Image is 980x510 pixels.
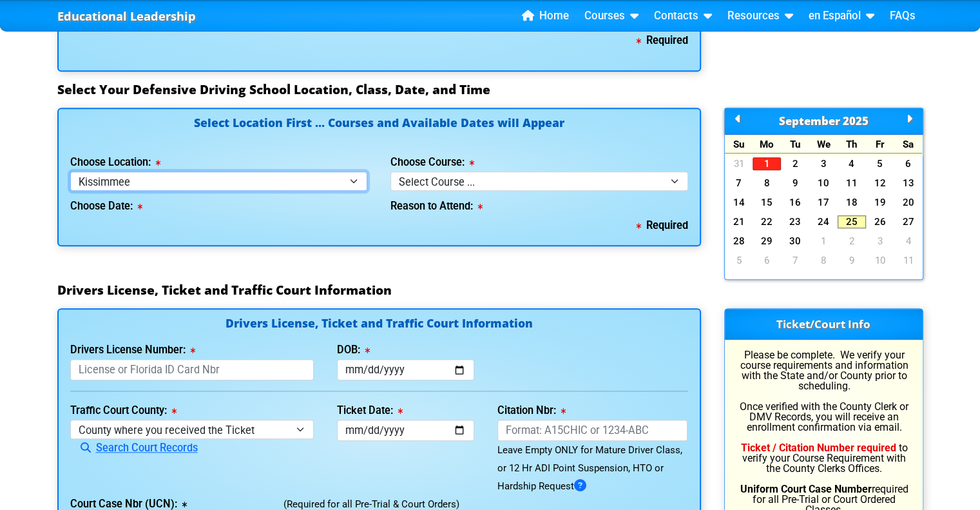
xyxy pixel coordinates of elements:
[70,442,198,454] a: Search Court Records
[722,6,798,26] a: Resources
[70,117,688,144] h4: Select Location First ... Courses and Available Dates will Appear
[866,135,894,153] div: Fr
[809,177,838,190] a: 10
[70,406,177,416] label: Traffic Court County:
[725,177,753,190] a: 7
[70,318,688,331] h4: Drivers License, Ticket and Traffic Court Information
[838,177,866,190] a: 11
[894,177,923,190] a: 13
[809,196,838,209] a: 17
[390,157,474,168] label: Choose Course:
[809,235,838,248] a: 1
[725,135,753,153] div: Su
[809,157,838,170] a: 3
[779,113,840,128] span: September
[337,345,370,355] label: DOB:
[725,254,753,267] a: 5
[70,499,187,509] label: Court Case Nbr (UCN):
[781,196,809,209] a: 16
[885,6,921,26] a: FAQs
[894,157,923,170] a: 6
[497,441,688,495] div: Leave Empty ONLY for Mature Driver Class, or 12 Hr ADI Point Suspension, HTO or Hardship Request
[753,254,781,267] a: 6
[70,359,314,380] input: License or Florida ID Card Nbr
[637,34,688,46] b: Required
[497,406,566,416] label: Citation Nbr:
[781,215,809,228] a: 23
[337,359,474,380] input: mm/dd/yyyy
[649,6,717,26] a: Contacts
[57,282,923,298] h3: Drivers License, Ticket and Traffic Court Information
[838,196,866,209] a: 18
[57,6,196,27] a: Educational Leadership
[809,254,838,267] a: 8
[809,215,838,228] a: 24
[725,157,753,170] a: 31
[866,235,894,248] a: 3
[725,235,753,248] a: 28
[497,420,688,441] input: Format: A15CHIC or 1234-ABC
[753,196,781,209] a: 15
[70,201,142,211] label: Choose Date:
[838,135,866,153] div: Th
[781,254,809,267] a: 7
[57,82,923,97] h3: Select Your Defensive Driving School Location, Class, Date, and Time
[838,235,866,248] a: 2
[838,157,866,170] a: 4
[809,135,838,153] div: We
[781,135,809,153] div: Tu
[740,483,872,495] b: Uniform Court Case Number
[725,309,923,340] h3: Ticket/Court Info
[894,215,923,228] a: 27
[781,157,809,170] a: 2
[753,157,781,170] a: 1
[753,235,781,248] a: 29
[894,196,923,209] a: 20
[390,201,483,211] label: Reason to Attend:
[781,235,809,248] a: 30
[866,254,894,267] a: 10
[866,215,894,228] a: 26
[337,406,403,416] label: Ticket Date:
[781,177,809,190] a: 9
[753,215,781,228] a: 22
[866,196,894,209] a: 19
[894,254,923,267] a: 11
[894,135,923,153] div: Sa
[843,113,869,128] span: 2025
[337,420,474,441] input: mm/dd/yyyy
[753,177,781,190] a: 8
[838,215,866,228] a: 25
[866,157,894,170] a: 5
[741,442,896,454] b: Ticket / Citation Number required
[803,6,879,26] a: en Español
[579,6,644,26] a: Courses
[70,345,195,355] label: Drivers License Number:
[725,196,753,209] a: 14
[725,215,753,228] a: 21
[637,219,688,231] b: Required
[753,135,781,153] div: Mo
[866,177,894,190] a: 12
[517,6,574,26] a: Home
[838,254,866,267] a: 9
[894,235,923,248] a: 4
[70,157,160,168] label: Choose Location:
